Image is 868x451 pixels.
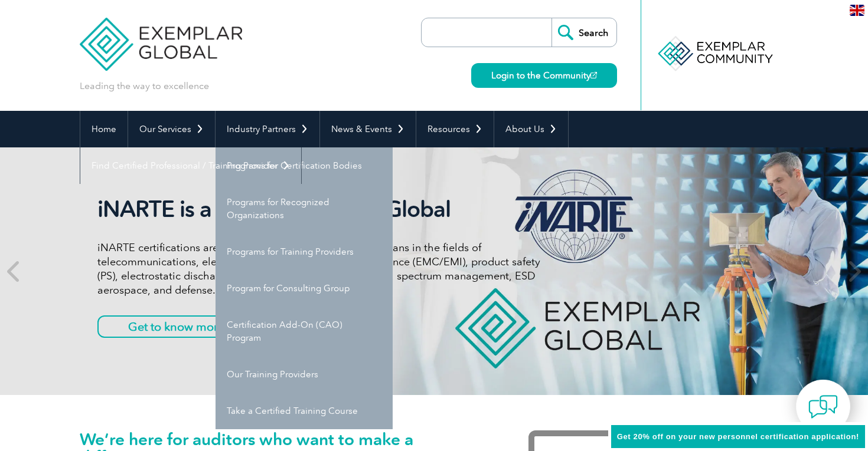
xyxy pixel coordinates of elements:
[97,315,334,338] a: Get to know more about iNARTE
[97,241,540,297] p: iNARTE certifications are for qualified engineers and technicians in the fields of telecommunicat...
[850,5,864,16] img: en
[808,392,838,422] img: contact-chat.png
[494,111,568,147] a: About Us
[320,111,416,147] a: News & Events
[216,184,393,233] a: Programs for Recognized Organizations
[590,72,597,78] img: open_square.png
[97,196,540,223] h2: iNARTE is a Part of Exemplar Global
[416,111,494,147] a: Resources
[216,147,393,184] a: Programs for Certification Bodies
[216,270,393,307] a: Program for Consulting Group
[216,307,393,356] a: Certification Add-On (CAO) Program
[216,393,393,429] a: Take a Certified Training Course
[216,356,393,393] a: Our Training Providers
[80,111,128,147] a: Home
[216,111,319,147] a: Industry Partners
[128,111,215,147] a: Our Services
[80,80,209,93] p: Leading the way to excellence
[216,233,393,270] a: Programs for Training Providers
[80,147,301,184] a: Find Certified Professional / Training Provider
[552,18,616,47] input: Search
[617,432,859,441] span: Get 20% off on your new personnel certification application!
[471,63,617,88] a: Login to the Community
